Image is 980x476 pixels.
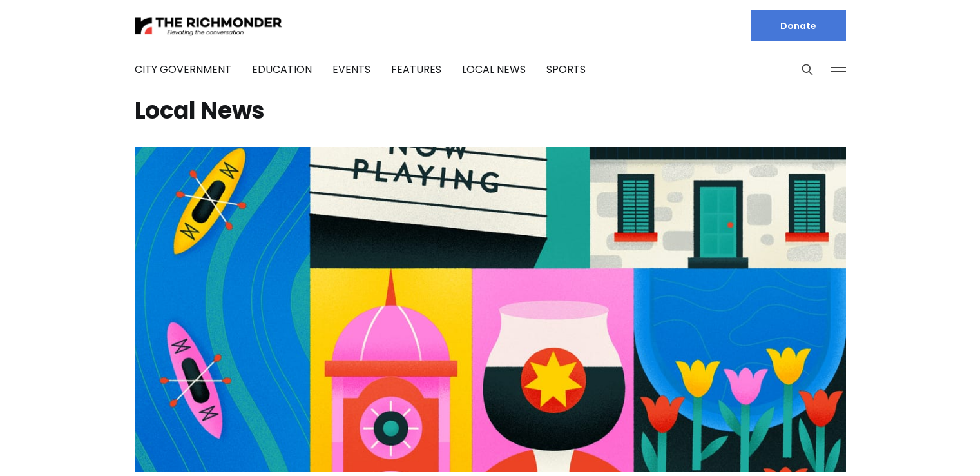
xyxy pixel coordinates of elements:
[751,10,846,41] a: Donate
[546,62,586,77] a: Sports
[391,62,441,77] a: Features
[462,62,526,77] a: Local News
[135,101,846,121] h1: Local News
[135,15,283,37] img: The Richmonder
[332,62,370,77] a: Events
[798,60,817,79] button: Search this site
[252,62,312,77] a: Education
[135,62,231,77] a: City Government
